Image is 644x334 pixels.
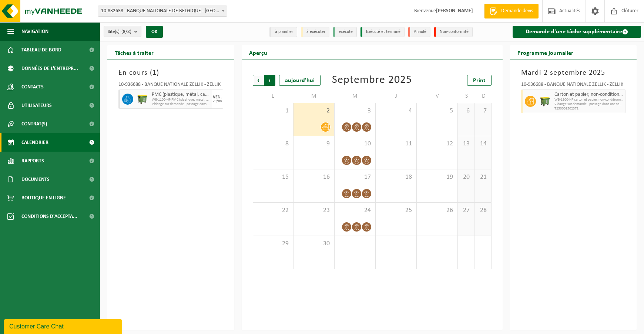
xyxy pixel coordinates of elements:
span: Print [473,78,486,84]
span: Conditions d'accepta... [21,207,77,226]
div: VEN. [213,95,222,99]
h3: Mardi 2 septembre 2025 [521,67,626,78]
span: Données de l'entrepr... [21,59,78,78]
a: Demande devis [484,4,539,18]
li: Exécuté et terminé [360,27,405,37]
a: Demande d'une tâche supplémentaire [513,26,641,38]
button: OK [146,26,163,38]
span: 4 [379,107,413,115]
span: 11 [379,140,413,148]
div: 10-936688 - BANQUE NATIONALE ZELLIK - ZELLIK [521,82,626,90]
h3: En cours ( ) [118,67,223,78]
span: 1 [257,107,290,115]
li: exécuté [333,27,357,37]
td: D [474,90,491,103]
div: 29/08 [213,99,222,103]
span: 20 [462,173,470,181]
span: Carton et papier, non-conditionné (industriel) [554,92,624,98]
span: 26 [420,206,454,215]
span: 27 [462,206,470,215]
span: Contacts [21,78,44,96]
span: 23 [297,206,331,215]
span: 12 [420,140,454,148]
span: 1 [152,69,157,77]
span: 17 [338,173,372,181]
span: 2 [297,107,331,115]
h2: Aperçu [242,45,275,60]
td: S [458,90,474,103]
span: 8 [257,140,290,148]
span: 19 [420,173,454,181]
span: Calendrier [21,133,48,152]
span: 25 [379,206,413,215]
span: 18 [379,173,413,181]
span: Rapports [21,152,44,170]
span: 21 [478,173,487,181]
div: 10-936688 - BANQUE NATIONALE ZELLIK - ZELLIK [118,82,223,90]
span: WB-1100-HP PMC (plastique, métal, carton boisson) (industrie [152,98,210,102]
span: 16 [297,173,331,181]
span: Site(s) [108,26,131,37]
span: 7 [478,107,487,115]
button: Site(s)(8/8) [104,26,141,37]
span: 9 [297,140,331,148]
li: à planifier [269,27,297,37]
span: 3 [338,107,372,115]
h2: Tâches à traiter [107,45,161,60]
li: Non-conformité [434,27,473,37]
span: Utilisateurs [21,96,52,115]
span: Documents [21,170,50,189]
strong: [PERSON_NAME] [436,8,473,14]
li: à exécuter [301,27,329,37]
span: 29 [257,240,290,248]
span: Vidange sur demande - passage dans une tournée fixe [152,102,210,107]
img: WB-1100-HPE-GN-50 [137,94,148,105]
td: M [294,90,335,103]
span: Tableau de bord [21,41,61,59]
span: Précédent [253,75,264,86]
td: J [376,90,417,103]
div: Septembre 2025 [332,75,412,86]
span: Vidange sur demande - passage dans une tournée fixe [554,102,624,107]
a: Print [467,75,492,86]
td: M [335,90,376,103]
span: WB-1100-HP carton et papier, non-conditionné (industriel) [554,98,624,102]
span: Demande devis [499,7,535,15]
span: T250002502371 [554,107,624,111]
span: 13 [462,140,470,148]
span: 28 [478,206,487,215]
span: Suivant [264,75,275,86]
span: Navigation [21,22,48,41]
span: 5 [420,107,454,115]
span: 10 [338,140,372,148]
span: 22 [257,206,290,215]
div: aujourd'hui [279,75,321,86]
h2: Programme journalier [510,45,581,60]
span: 14 [478,140,487,148]
span: PMC (plastique, métal, carton boisson) (industriel) [152,92,210,98]
span: 10-832638 - BANQUE NATIONALE DE BELGIQUE - BRUXELLES [98,6,227,16]
li: Annulé [408,27,430,37]
span: Contrat(s) [21,115,47,133]
count: (8/8) [121,29,131,34]
span: 6 [462,107,470,115]
span: 24 [338,206,372,215]
iframe: chat widget [4,318,124,334]
td: L [253,90,294,103]
span: Boutique en ligne [21,189,66,207]
img: WB-1100-HPE-GN-50 [540,96,551,107]
span: 15 [257,173,290,181]
td: V [417,90,458,103]
span: 30 [297,240,331,248]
